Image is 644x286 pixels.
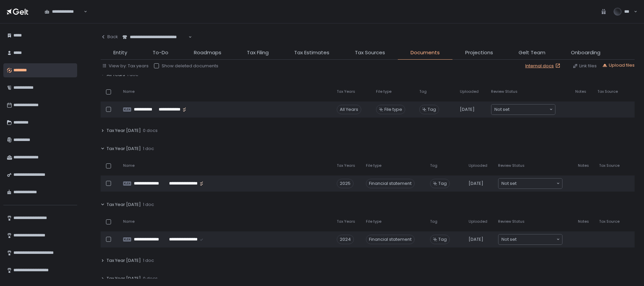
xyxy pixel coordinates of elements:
span: Uploaded [469,219,487,224]
span: 0 docs [143,128,158,134]
span: 0 docs [143,276,158,282]
button: Upload files [602,62,635,68]
span: 1 doc [143,146,154,152]
span: File type [376,89,391,94]
span: [DATE] [469,181,483,187]
input: Search for option [517,180,556,187]
span: Tax Filing [247,49,269,57]
span: Tag [438,181,447,187]
span: Tax Years [337,89,355,94]
span: [DATE] [460,106,475,113]
a: Internal docs [525,63,562,69]
span: Tax Year [DATE] [107,202,141,208]
div: Back [101,34,118,40]
span: Onboarding [571,49,600,57]
span: Tax Source [599,219,620,224]
span: Tax Sources [355,49,385,57]
span: Tax Source [597,89,618,94]
span: File type [366,219,381,224]
button: View by: Tax years [102,63,149,69]
span: Roadmaps [194,49,221,57]
span: 1 doc [143,202,154,208]
span: Tax Years [337,163,355,168]
span: Tag [438,236,447,242]
span: Review Status [498,219,525,224]
span: Not set [501,180,517,187]
span: Name [123,163,135,168]
span: Tax Year [DATE] [107,258,141,264]
span: Uploaded [460,89,479,94]
button: Back [101,30,118,44]
div: Financial statement [366,179,415,188]
span: Tag [430,219,437,224]
span: [DATE] [469,236,483,242]
span: Documents [411,49,440,57]
span: Review Status [498,163,525,168]
span: Notes [575,89,586,94]
span: Notes [578,163,589,168]
span: To-Do [153,49,168,57]
div: Search for option [498,178,562,189]
span: Uploaded [469,163,487,168]
div: Search for option [40,5,87,19]
span: Gelt Team [519,49,545,57]
div: All Years [337,105,361,114]
div: 2024 [337,235,354,244]
span: Tax Year [DATE] [107,276,141,282]
span: Projections [465,49,493,57]
div: Search for option [491,104,555,115]
span: Tax Year [DATE] [107,128,141,134]
button: Link files [573,63,597,69]
span: Tax Years [337,219,355,224]
span: 1 doc [143,258,154,264]
span: Tag [430,163,437,168]
span: File type [366,163,381,168]
span: Notes [578,219,589,224]
input: Search for option [83,8,83,15]
input: Search for option [509,106,549,113]
span: Tag [419,89,427,94]
span: Name [123,89,135,94]
span: Tax Estimates [294,49,329,57]
span: Entity [113,49,127,57]
span: Name [123,219,135,224]
div: Financial statement [366,235,415,244]
div: 2025 [337,179,354,188]
div: Search for option [498,234,562,244]
span: Tax Year [DATE] [107,146,141,152]
input: Search for option [517,236,556,243]
span: Review Status [491,89,518,94]
span: File type [384,106,402,113]
span: Tag [428,106,436,113]
span: Tax Source [599,163,620,168]
span: Not set [501,236,517,243]
span: Not set [494,106,509,113]
div: Search for option [118,30,192,44]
